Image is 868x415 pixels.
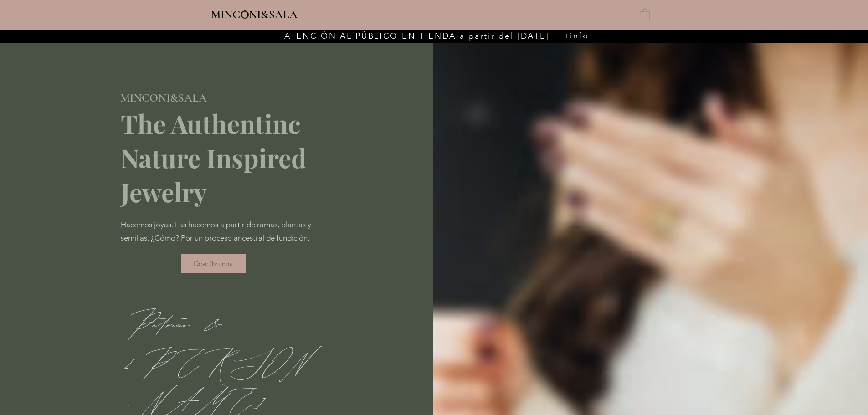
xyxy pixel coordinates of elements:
[564,31,589,41] a: +info
[284,31,550,41] span: ATENCIÓN AL PÚBLICO EN TIENDA a partir del [DATE]
[211,6,298,21] a: MINCONI&SALA
[241,10,249,19] img: Minconi Sala
[211,8,298,21] span: MINCONI&SALA
[194,259,232,268] span: Descúbrenos
[120,89,207,104] a: MINCONI&SALA
[121,220,311,242] span: Hacemos joyas. Las hacemos a partir de ramas, plantas y semillas. ¿Cómo? Por un proceso ancestral...
[120,91,207,105] span: MINCONI&SALA
[181,254,246,273] a: Descúbrenos
[121,106,306,209] span: The Authentinc Nature Inspired Jewelry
